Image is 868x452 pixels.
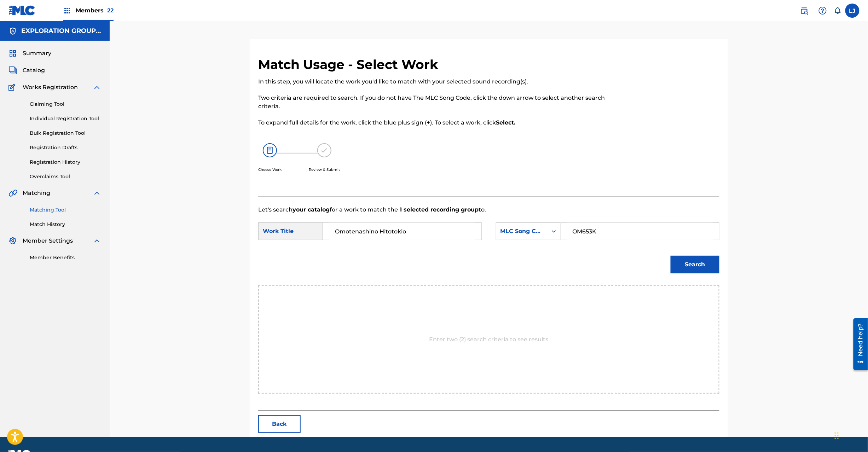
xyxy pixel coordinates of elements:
[258,167,282,172] p: Choose Work
[30,100,101,108] a: Claiming Tool
[429,335,549,344] p: Enter two (2) search criteria to see results
[93,83,101,92] img: expand
[263,143,277,157] img: 26af456c4569493f7445.svg
[107,7,114,14] span: 22
[8,27,17,35] img: Accounts
[23,189,50,197] span: Matching
[845,4,860,18] div: User Menu
[496,119,515,126] strong: Select.
[30,173,101,180] a: Overclaims Tool
[834,7,841,14] div: Notifications
[23,49,51,58] span: Summary
[30,206,101,214] a: Matching Tool
[93,189,101,197] img: expand
[671,256,719,273] button: Search
[30,254,101,261] a: Member Benefits
[258,57,442,73] h2: Match Usage - Select Work
[835,425,839,446] div: Drag
[398,206,479,213] strong: 1 selected recording group
[8,49,51,58] a: SummarySummary
[293,206,330,213] strong: your catalog
[21,27,101,35] h5: EXPLORATION GROUP LLC
[23,66,45,75] span: Catalog
[309,167,340,172] p: Review & Submit
[30,221,101,228] a: Match History
[258,118,613,127] p: To expand full details for the work, click the blue plus sign ( ). To select a work, click
[30,158,101,166] a: Registration History
[816,4,830,18] div: Help
[30,129,101,137] a: Bulk Registration Tool
[8,237,17,245] img: Member Settings
[8,5,36,16] img: MLC Logo
[8,83,18,92] img: Works Registration
[8,49,17,58] img: Summary
[258,415,301,433] button: Back
[258,214,719,285] form: Search Form
[797,4,811,18] a: Public Search
[258,77,613,86] p: In this step, you will locate the work you'd like to match with your selected sound recording(s).
[818,6,827,15] img: help
[76,6,114,15] span: Members
[500,227,543,236] div: MLC Song Code
[23,83,78,92] span: Works Registration
[30,115,101,122] a: Individual Registration Tool
[8,66,45,75] a: CatalogCatalog
[258,205,719,214] p: Let's search for a work to match the to.
[833,418,868,452] iframe: Chat Widget
[427,119,430,126] strong: +
[30,144,101,151] a: Registration Drafts
[63,6,71,15] img: Top Rightsholders
[8,66,17,75] img: Catalog
[317,143,331,157] img: 173f8e8b57e69610e344.svg
[23,237,73,245] span: Member Settings
[8,189,17,197] img: Matching
[848,316,868,373] iframe: Resource Center
[258,94,613,111] p: Two criteria are required to search. If you do not have The MLC Song Code, click the down arrow t...
[800,6,809,15] img: search
[93,237,101,245] img: expand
